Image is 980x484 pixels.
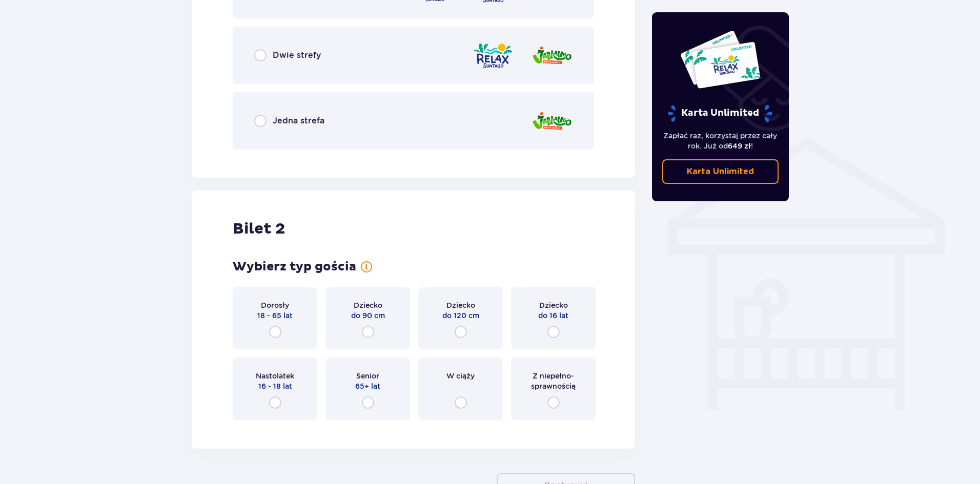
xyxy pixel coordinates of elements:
p: Wybierz typ gościa [233,259,356,275]
span: 649 zł [728,142,751,150]
p: W ciąży [446,371,475,381]
p: do 90 cm [351,310,385,321]
p: Jedna strefa [273,115,324,127]
p: Nastolatek [256,371,294,381]
p: Dziecko [539,300,568,310]
p: 16 - 18 lat [258,381,292,391]
p: Bilet 2 [233,219,285,239]
p: do 16 lat [538,310,568,321]
p: Karta Unlimited [667,104,773,122]
p: Senior [356,371,379,381]
p: 18 - 65 lat [257,310,293,321]
p: do 120 cm [442,310,479,321]
img: zone logo [532,107,573,136]
p: Zapłać raz, korzystaj przez cały rok. Już od ! [662,131,779,151]
p: Karta Unlimited [687,166,754,177]
p: Dwie strefy [273,50,321,61]
img: zone logo [473,41,514,70]
p: Dziecko [446,300,475,310]
p: 65+ lat [355,381,380,391]
p: Z niepełno­sprawnością [520,371,586,391]
a: Karta Unlimited [662,159,779,184]
p: Dziecko [354,300,382,310]
img: zone logo [532,41,573,70]
p: Dorosły [261,300,289,310]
